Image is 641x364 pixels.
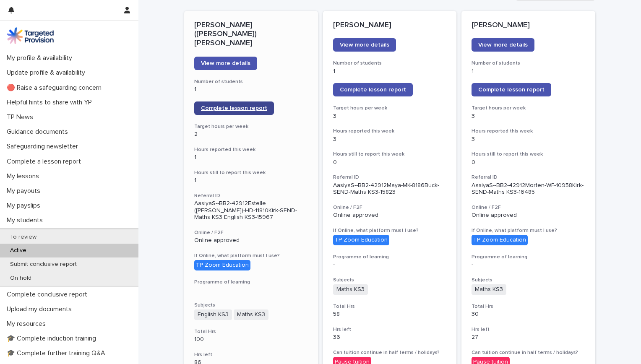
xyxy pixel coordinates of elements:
h3: Referral ID [194,192,308,199]
p: 3 [333,113,447,120]
p: Complete conclusive report [3,291,94,299]
h3: Hrs left [194,351,308,358]
h3: Hours still to report this week [333,151,447,158]
h3: Number of students [194,78,308,85]
p: Online approved [194,237,308,244]
div: TP Zoom Education [472,235,528,245]
p: - [333,261,447,268]
p: My students [3,216,50,224]
div: TP Zoom Education [333,235,389,245]
p: Upload my documents [3,305,78,313]
p: Active [3,247,33,254]
p: - [194,286,308,294]
span: View more details [340,42,389,48]
h3: Programme of learning [194,279,308,286]
a: View more details [333,38,396,52]
h3: Referral ID [333,174,447,181]
p: 30 [472,311,585,318]
h3: Can tuition continue in half terms / holidays? [333,349,447,356]
h3: Total Hrs [333,303,447,310]
p: 3 [333,136,447,143]
p: 3 [472,136,585,143]
p: Online approved [472,212,585,219]
p: My resources [3,320,52,328]
p: 0 [333,159,447,166]
h3: Total Hrs [194,328,308,335]
p: 1 [194,86,308,93]
h3: Programme of learning [472,254,585,260]
h3: Programme of learning [333,254,447,260]
h3: Subjects [194,302,308,309]
p: 2 [194,131,308,138]
p: My lessons [3,172,46,180]
p: To review [3,234,43,241]
h3: Online / F2F [472,204,585,211]
h3: Hours reported this week [194,146,308,153]
p: Helpful hints to share with YP [3,99,99,107]
span: Complete lesson report [340,87,406,93]
p: [PERSON_NAME] ([PERSON_NAME]) [PERSON_NAME] [194,21,308,48]
p: TP News [3,113,40,121]
p: My profile & availability [3,54,79,62]
p: 58 [333,311,447,318]
p: 1 [194,177,308,184]
h3: Total Hrs [472,303,585,310]
h3: Subjects [333,277,447,283]
p: Safeguarding newsletter [3,143,85,151]
p: AasiyaS--BB2-42912Maya-MK-8186Buck-SEND-Maths KS3-15823 [333,182,447,196]
p: 1 [194,154,308,161]
a: Complete lesson report [333,83,413,96]
p: 0 [472,159,585,166]
h3: Hours still to report this week [194,169,308,176]
p: Update profile & availability [3,69,92,77]
p: 🎓 Complete further training Q&A [3,349,112,357]
h3: If Online, what platform must I use? [333,227,447,234]
img: M5nRWzHhSzIhMunXDL62 [7,27,54,44]
p: 1 [333,68,447,75]
p: - [472,261,585,268]
p: Submit conclusive report [3,261,83,268]
p: 🔴 Raise a safeguarding concern [3,84,108,92]
a: Complete lesson report [194,101,274,115]
span: Complete lesson report [201,105,267,111]
span: English KS3 [194,309,232,320]
h3: Hours reported this week [333,128,447,135]
a: Complete lesson report [472,83,551,96]
h3: Target hours per week [194,123,308,130]
a: View more details [472,38,534,52]
p: Complete a lesson report [3,158,88,166]
p: AasiyaS--BB2-42912Estelle ([PERSON_NAME])-HD-11810Kirk-SEND-Maths KS3 English KS3-15967 [194,200,308,221]
p: [PERSON_NAME] [333,21,447,30]
h3: If Online, what platform must I use? [194,252,308,259]
h3: Online / F2F [333,204,447,211]
p: 1 [472,68,585,75]
h3: If Online, what platform must I use? [472,227,585,234]
p: Guidance documents [3,128,75,136]
span: Maths KS3 [472,284,506,295]
a: View more details [194,57,257,70]
p: My payslips [3,202,47,210]
p: [PERSON_NAME] [472,21,585,30]
p: 27 [472,334,585,341]
h3: Number of students [333,60,447,67]
h3: Referral ID [472,174,585,181]
h3: Hrs left [333,326,447,333]
span: Maths KS3 [333,284,368,295]
p: AasiyaS--BB2-42912Morten-WF-10958Kirk-SEND-Maths KS3-16485 [472,182,585,196]
h3: Can tuition continue in half terms / holidays? [472,349,585,356]
h3: Subjects [472,277,585,283]
h3: Hours reported this week [472,128,585,135]
h3: Target hours per week [472,105,585,112]
p: On hold [3,275,38,282]
p: 🎓 Complete induction training [3,335,103,343]
h3: Hours still to report this week [472,151,585,158]
p: 36 [333,334,447,341]
span: View more details [201,60,250,66]
p: 100 [194,336,308,343]
h3: Number of students [472,60,585,67]
p: 3 [472,113,585,120]
div: TP Zoom Education [194,260,250,270]
span: Maths KS3 [234,309,268,320]
p: Online approved [333,212,447,219]
h3: Online / F2F [194,229,308,236]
